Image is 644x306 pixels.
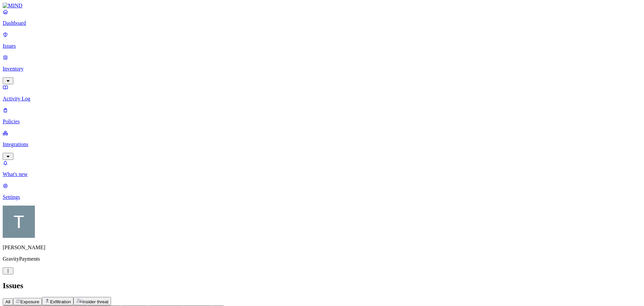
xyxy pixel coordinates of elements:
a: Settings [3,183,641,200]
span: Exfiltration [50,299,71,304]
p: Issues [3,43,641,49]
span: All [5,299,10,304]
a: Inventory [3,54,641,83]
a: Issues [3,32,641,49]
h2: Issues [3,281,641,290]
span: Insider threat [82,299,108,304]
p: Inventory [3,66,641,72]
p: What's new [3,171,641,177]
a: MIND [3,3,641,9]
span: Exposure [20,299,39,304]
a: Dashboard [3,9,641,26]
a: Policies [3,107,641,125]
p: Policies [3,119,641,125]
img: Tim Rasmussen [3,206,35,238]
a: What's new [3,160,641,177]
a: Activity Log [3,84,641,102]
p: GravityPayments [3,256,641,262]
p: Integrations [3,141,641,147]
p: [PERSON_NAME] [3,245,641,251]
p: Dashboard [3,20,641,26]
a: Integrations [3,130,641,159]
img: MIND [3,3,22,9]
p: Settings [3,194,641,200]
p: Activity Log [3,96,641,102]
